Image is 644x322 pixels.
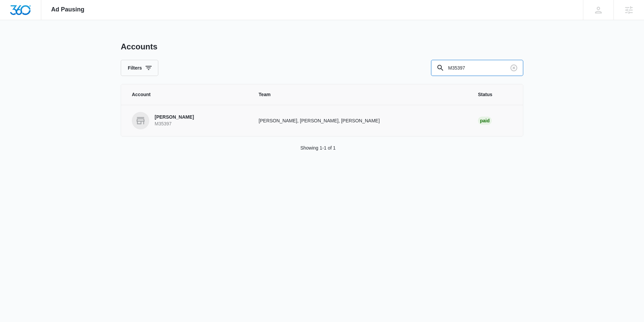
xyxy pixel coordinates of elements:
[132,91,243,98] span: Account
[508,63,519,73] button: Clear
[478,91,512,98] span: Status
[155,121,194,127] p: M35397
[300,145,335,152] p: Showing 1-1 of 1
[259,117,462,124] p: [PERSON_NAME], [PERSON_NAME], [PERSON_NAME]
[155,114,194,121] p: [PERSON_NAME]
[121,42,157,52] h1: Accounts
[132,112,243,129] a: [PERSON_NAME]M35397
[51,6,85,13] span: Ad Pausing
[478,117,492,125] div: Paid
[259,91,462,98] span: Team
[121,60,158,76] button: Filters
[431,60,523,76] input: Search By Account Number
